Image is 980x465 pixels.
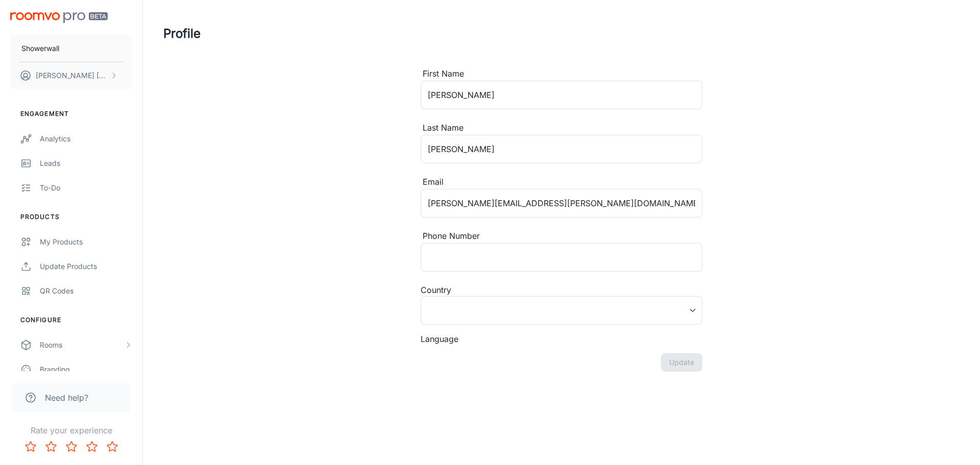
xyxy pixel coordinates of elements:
div: Country [421,284,702,296]
div: Rooms [40,339,124,351]
div: My Products [40,236,132,248]
div: Analytics [40,133,132,144]
div: Update Products [40,261,132,272]
div: Phone Number [421,230,702,243]
h1: Profile [163,25,201,43]
div: Last Name [421,121,702,135]
div: Leads [40,158,132,169]
div: Branding [40,364,132,375]
div: First Name [421,67,702,81]
img: Roomvo PRO Beta [10,12,108,23]
p: Showerwall [21,43,59,54]
p: [PERSON_NAME] [PERSON_NAME] [36,70,108,81]
div: Email [421,176,702,189]
span: Need help? [45,391,88,404]
div: QR Codes [40,285,132,297]
div: To-do [40,182,132,193]
div: Language [421,333,702,345]
button: Showerwall [10,35,132,62]
button: [PERSON_NAME] [PERSON_NAME] [10,62,132,89]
